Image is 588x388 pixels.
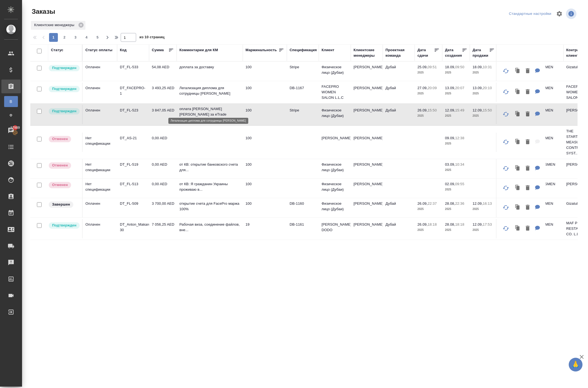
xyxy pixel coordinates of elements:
[532,86,543,98] button: Для КМ: Легализация диплома для сотрудницы Алия
[85,47,112,53] div: Статус оплаты
[499,201,513,214] button: Обновить
[499,162,513,175] button: Обновить
[351,179,383,198] td: [PERSON_NAME]
[48,181,79,189] div: Выставляет КМ после отмены со стороны клиента. Если уже после запуска – КМ пишет ПМу про отмену, ...
[483,65,492,69] p: 10:31
[417,206,439,212] p: 2025
[351,133,383,152] td: [PERSON_NAME]
[48,222,79,229] div: Выставляет КМ после уточнения всех необходимых деталей и получения согласия клиента на запуск. С ...
[83,83,117,102] td: Оплачен
[354,47,380,58] div: Клиентские менеджеры
[48,135,79,143] div: Выставляет КМ после отмены со стороны клиента. Если уже после запуска – КМ пишет ПМу про отмену, ...
[483,108,492,112] p: 15:50
[523,182,532,194] button: Удалить
[428,86,437,90] p: 20:09
[445,227,467,233] p: 2025
[513,182,523,194] button: Клонировать
[179,106,240,123] p: оплата [PERSON_NAME][PERSON_NAME] за eTrade licence...
[383,83,415,102] td: Дубай
[83,133,117,152] td: Нет спецификации
[483,222,492,226] p: 17:53
[499,108,513,121] button: Обновить
[566,9,578,19] span: Посмотреть информацию
[508,10,553,18] div: split button
[499,64,513,78] button: Обновить
[428,201,437,206] p: 22:37
[532,163,543,174] button: Для КМ: от КВ: открытие банковского счета для физического лица; возможно позже потребуется для юр
[243,179,287,198] td: 100
[445,136,455,140] p: 09.09,
[52,86,76,92] p: Подтвержден
[513,109,523,120] button: Клонировать
[473,47,489,58] div: Дата продажи
[179,64,240,70] p: доплата за доставку
[351,105,383,124] td: [PERSON_NAME]
[351,159,383,178] td: [PERSON_NAME]
[120,162,146,167] p: DT_FL-519
[322,47,334,53] div: Клиент
[445,167,467,173] p: 2025
[322,222,348,233] p: [PERSON_NAME] DODO
[455,222,464,226] p: 18:18
[139,34,164,42] span: из 10 страниц
[120,222,146,233] p: DT_Anton_Makarov_DODO-30
[83,62,117,81] td: Оплачен
[287,83,319,102] td: DB-1167
[417,113,439,119] p: 2025
[428,222,437,226] p: 18:18
[417,86,428,90] p: 27.09,
[455,182,464,186] p: 09:55
[290,47,317,53] div: Спецификация
[445,187,467,192] p: 2025
[532,65,543,77] button: Для КМ: доплата за доставку
[523,223,532,234] button: Удалить
[71,35,80,40] span: 3
[455,162,464,166] p: 10:34
[120,135,146,141] p: DT_AS-21
[445,91,467,96] p: 2025
[7,113,15,118] span: Ф
[93,35,102,40] span: 5
[71,33,80,42] button: 3
[473,113,495,119] p: 2025
[483,201,492,206] p: 16:13
[48,201,79,208] div: Выставляет КМ при направлении счета или после выполнения всех работ/сдачи заказа клиенту. Окончат...
[243,133,287,152] td: 100
[83,105,117,124] td: Оплачен
[445,141,467,146] p: 2025
[179,47,218,53] div: Комментарии для КМ
[473,108,483,112] p: 12.09,
[149,83,177,102] td: 3 493,25 AED
[52,223,76,228] p: Подтвержден
[120,85,146,96] p: DT_FACEPRO-1
[351,62,383,81] td: [PERSON_NAME]
[83,179,117,198] td: Нет спецификации
[120,47,126,53] div: Код
[322,64,348,75] p: Физическое лицо (Дубаи)
[52,163,68,168] p: Отменен
[322,108,348,119] p: Физическое лицо (Дубаи)
[445,222,455,226] p: 28.08,
[523,136,532,148] button: Удалить
[513,163,523,174] button: Клонировать
[322,84,348,100] p: FACEPRO WOMEN SALON L.L.C
[179,181,240,192] p: от КВ: Я гражданин Украины проживаю в...
[48,64,79,72] div: Выставляет КМ после уточнения всех необходимых деталей и получения согласия клиента на запуск. С ...
[351,83,383,102] td: [PERSON_NAME]
[52,136,68,142] p: Отменен
[30,7,55,16] span: Заказы
[445,206,467,212] p: 2025
[4,110,18,121] a: Ф
[383,105,415,124] td: Дубай
[1,124,21,137] a: 17989
[499,85,513,99] button: Обновить
[455,136,464,140] p: 12:38
[243,105,287,124] td: 100
[149,159,177,178] td: 0,00 AED
[455,86,464,90] p: 20:07
[445,201,455,206] p: 28.08,
[246,47,277,53] div: Маржинальность
[120,64,146,70] p: DT_FL-533
[417,65,428,69] p: 25.09,
[513,223,523,234] button: Клонировать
